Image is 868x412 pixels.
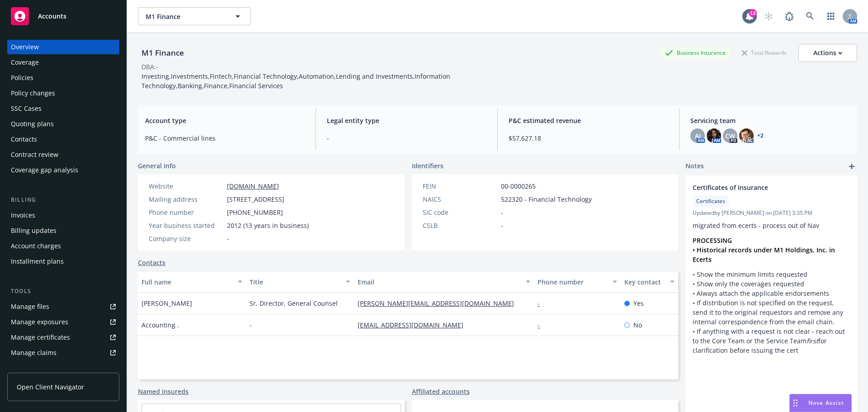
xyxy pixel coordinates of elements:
div: CSLB [423,221,497,230]
div: Installment plans [11,254,64,269]
button: Actions [798,44,857,62]
span: No [633,320,642,330]
a: [PERSON_NAME][EMAIL_ADDRESS][DOMAIN_NAME] [358,299,521,308]
span: 00-0000265 [501,181,536,191]
p: migrated from ecerts - process out of Nav [693,221,850,230]
div: Quoting plans [11,117,54,131]
div: Coverage gap analysis [11,163,78,177]
a: Quoting plans [7,117,119,131]
a: Contract review [7,147,119,162]
div: Manage claims [11,346,57,360]
a: Manage files [7,299,119,314]
a: Manage claims [7,346,119,360]
div: Billing updates [11,223,57,238]
span: - [250,320,252,330]
span: $57,627.18 [509,133,668,143]
span: 522320 - Financial Technology [501,194,592,204]
span: [PERSON_NAME] [142,298,192,308]
a: Manage exposures [7,315,119,329]
span: [PHONE_NUMBER] [227,208,283,217]
strong: • Historical records under M1 Holdings, Inc. in Ecerts [693,246,837,264]
div: 13 [749,9,757,17]
div: Contract review [11,147,58,162]
div: Policy changes [11,86,55,100]
span: 2012 (13 years in business) [227,221,309,230]
div: Total Rewards [737,47,791,58]
div: Billing [7,195,119,204]
div: Coverage [11,55,39,70]
span: Accounting . [142,320,179,330]
div: NAICS [423,194,497,204]
div: SIC code [423,208,497,217]
a: [EMAIL_ADDRESS][DOMAIN_NAME] [358,321,471,329]
span: Open Client Navigator [17,382,84,392]
div: Invoices [11,208,35,223]
div: Contacts [11,132,37,147]
div: Account charges [11,239,61,253]
a: SSC Cases [7,101,119,116]
div: Email [358,277,520,287]
span: Sr. Director, General Counsel [250,298,338,308]
div: Manage files [11,299,49,314]
a: add [846,161,857,172]
span: General info [138,161,176,170]
span: - [501,221,503,230]
a: Policies [7,71,119,85]
div: Phone number [149,208,223,217]
a: - [538,321,547,329]
span: M1 Finance [146,12,224,21]
a: Manage BORs [7,361,119,375]
a: Account charges [7,239,119,253]
div: Business Insurance [660,47,730,58]
a: Coverage gap analysis [7,163,119,177]
span: Certificates [696,197,725,205]
p: • Show the minimum limits requested • Show only the coverages requested • Always attach the appli... [693,270,850,355]
button: Nova Assist [789,394,852,412]
span: P&C estimated revenue [509,116,668,125]
div: Actions [813,44,842,62]
a: Search [801,7,819,25]
strong: PROCESSING [693,236,732,245]
span: - [327,133,486,143]
a: Invoices [7,208,119,223]
span: Legal entity type [327,116,486,125]
span: - [501,208,503,217]
a: Named insureds [138,387,189,396]
span: Nova Assist [808,399,844,407]
a: [DOMAIN_NAME] [227,182,279,190]
img: photo [739,128,754,143]
div: Overview [11,40,39,54]
div: Phone number [538,277,607,287]
button: Title [246,271,354,293]
a: Accounts [7,4,119,29]
div: Title [250,277,340,287]
a: Coverage [7,55,119,70]
a: Switch app [822,7,840,25]
div: Policies [11,71,33,85]
a: Installment plans [7,254,119,269]
a: Contacts [138,258,165,267]
div: Company size [149,234,223,243]
a: Affiliated accounts [412,387,470,396]
div: Tools [7,287,119,296]
button: M1 Finance [138,7,251,25]
div: Drag to move [790,394,801,412]
span: P&C - Commercial lines [145,133,305,143]
a: Contacts [7,132,119,147]
span: Notes [685,161,704,172]
span: Yes [633,298,644,308]
span: Investing,Investments,Fintech,Financial Technology,Automation,Lending and Investments,Information... [142,72,452,90]
button: Phone number [534,271,620,293]
div: Website [149,181,223,191]
img: photo [707,128,721,143]
div: Certificates of InsuranceCertificatesUpdatedby [PERSON_NAME] on [DATE] 3:35 PMmigrated from ecert... [685,175,857,362]
span: Servicing team [690,116,850,125]
span: Identifiers [412,161,443,170]
em: first [807,336,818,345]
div: M1 Finance [138,47,188,59]
div: Key contact [624,277,665,287]
span: Account type [145,116,305,125]
a: Manage certificates [7,330,119,345]
div: Year business started [149,221,223,230]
